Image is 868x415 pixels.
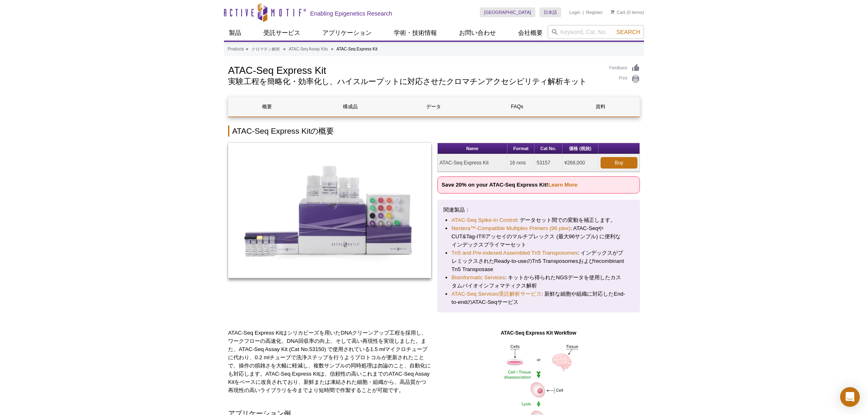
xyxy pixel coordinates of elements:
[611,7,644,17] li: (0 items)
[562,143,598,154] th: 価格 (税抜)
[507,143,535,154] th: Format
[611,10,614,14] img: Your Cart
[395,97,472,116] a: データ
[452,249,578,257] a: Tn5 and Pre-indexed Assembled Tn5 Transposomes
[228,143,431,278] img: ATAC-Seq Express Kit
[283,47,286,51] li: »
[289,46,328,53] a: ATAC-Seq Assay Kits
[318,25,377,41] a: アプリケーション
[331,47,333,51] li: »
[480,7,535,17] a: [GEOGRAPHIC_DATA]
[617,29,640,35] span: Search
[336,47,377,51] li: ATAC-Seq Express Kit
[840,387,860,407] div: Open Intercom Messenger
[454,25,501,41] a: お問い合わせ
[501,330,576,336] strong: ATAC-Seq Express Kit Workflow
[228,125,640,137] h2: ATAC-Seq Express Kitの概要
[535,143,562,154] th: Cat No.
[452,274,626,290] li: : キットから得られたNGSデータを使用したカスタムバイオインフォマティクス解析
[442,182,578,188] strong: Save 20% on your ATAC-Seq Express Kit!
[452,216,626,224] li: : データセット間での変動を補正します。
[569,9,580,15] a: Login
[310,10,392,17] h2: Enabling Epigenetics Research
[513,25,548,41] a: 会社概要
[609,64,640,73] a: Feedback
[609,75,640,84] a: Print
[224,25,246,41] a: 製品
[452,290,626,306] li: : 新鮮な細胞や組織に対応したEnd-to-endのATAC-Seqサービス
[535,154,562,172] td: 53157
[539,7,561,17] a: 日本語
[228,64,601,76] h1: ATAC-Seq Express Kit
[611,9,625,15] a: Cart
[582,7,584,17] li: |
[452,216,517,224] a: ATAC-Seq Spike-In Control
[507,154,535,172] td: 16 rxns
[562,97,639,116] a: 資料
[548,25,644,39] input: Keyword, Cat. No.
[452,290,541,298] a: ATAC-Seq Services受託解析サービス
[452,224,626,249] li: : ATAC-SeqやCUT&Tag-IT®アッセイのマルチプレックス (最大96サンプル) に便利なインデックスプライマーセット
[389,25,442,41] a: 学術・技術情報
[586,9,603,15] a: Register
[443,206,634,214] p: 関連製品：
[228,78,601,85] h2: 実験工程を簡略化・効率化し、ハイスループットに対応させたクロマチンアクセシビリティ解析キット
[228,46,244,53] a: Products
[548,182,577,188] a: Learn More
[562,154,598,172] td: ¥268,000
[251,46,280,53] a: クロマチン解析
[228,97,306,116] a: 概要
[601,157,637,169] a: Buy
[614,28,643,36] button: Search
[312,97,389,116] a: 構成品
[246,47,248,51] li: »
[438,154,508,172] td: ATAC-Seq Express Kit
[228,329,431,394] p: ATAC-Seq Express Kitはシリカビーズを用いたDNAクリーンアップ工程を採用し、ワークフローの高速化、DNA回収率の向上、そして高い再現性を実現しました。また、ATAC-Seq ...
[452,224,571,233] a: Nextera™-Compatible Multiplex Primers (96 plex)
[452,274,505,282] a: Bioinformatic Services
[452,249,626,274] li: : インデックスがプレミックスされたReady-to-useのTn5 Transposomesおよびrecombinant Tn5 Transposase
[258,25,305,41] a: 受託サービス
[479,97,556,116] a: FAQs
[438,143,508,154] th: Name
